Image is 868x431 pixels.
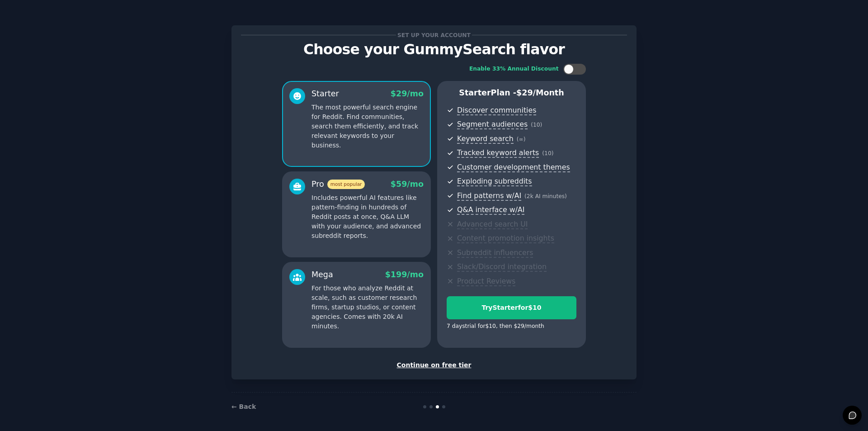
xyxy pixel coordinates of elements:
[311,284,424,331] p: For those who analyze Reddit at scale, such as customer research firms, startup studios, or conte...
[327,180,365,189] span: most popular
[231,403,256,410] a: ← Back
[457,262,547,272] span: Slack/Discord integration
[457,106,536,115] span: Discover communities
[531,122,542,128] span: ( 10 )
[517,136,526,142] span: ( ∞ )
[391,89,424,98] span: $ 29 /mo
[447,303,576,313] div: Try Starter for $10
[524,193,567,199] span: ( 2k AI minutes )
[396,30,472,40] span: Set up your account
[447,87,576,99] p: Starter Plan -
[457,248,533,258] span: Subreddit influencers
[457,205,524,215] span: Q&A interface w/AI
[457,120,528,129] span: Segment audiences
[241,360,627,370] div: Continue on free tier
[457,220,528,229] span: Advanced search UI
[457,191,521,201] span: Find patterns w/AI
[241,42,627,57] p: Choose your GummySearch flavor
[457,148,539,158] span: Tracked keyword alerts
[311,103,424,150] p: The most powerful search engine for Reddit. Find communities, search them efficiently, and track ...
[542,150,553,156] span: ( 10 )
[311,88,339,99] div: Starter
[457,134,514,144] span: Keyword search
[457,177,532,186] span: Exploding subreddits
[311,269,333,280] div: Mega
[447,322,544,331] div: 7 days trial for $10 , then $ 29 /month
[457,277,515,286] span: Product Reviews
[457,234,554,243] span: Content promotion insights
[457,163,570,172] span: Customer development themes
[385,270,424,279] span: $ 199 /mo
[391,180,424,189] span: $ 59 /mo
[311,179,365,190] div: Pro
[469,65,559,73] div: Enable 33% Annual Discount
[311,193,424,241] p: Includes powerful AI features like pattern-finding in hundreds of Reddit posts at once, Q&A LLM w...
[516,88,564,97] span: $ 29 /month
[447,296,576,319] button: TryStarterfor$10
